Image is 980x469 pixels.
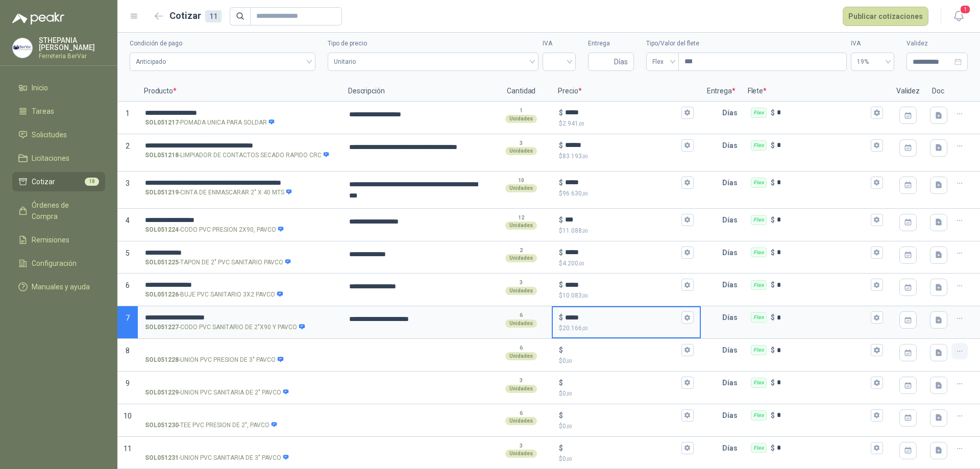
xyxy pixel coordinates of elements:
[771,312,775,323] p: $
[681,409,694,422] button: $$0,00
[145,281,335,289] input: SOL051226-BUJE PVC SANITARIO 3X2 PAVCO
[681,139,694,152] button: $$83.193,00
[871,279,883,291] button: Flex $
[145,216,335,224] input: SOL051224-CODO PVC PRESION 2X90, PAVCO
[559,226,693,236] p: $
[145,142,335,150] input: SOL051218-LIMPIADOR DE CONTACTOS SECADO RAPIDO CRC
[145,421,278,430] p: - TEE PVC PRESION DE 2", PAVCO
[145,225,284,235] p: - CODO PVC PRESION 2X90, PAVCO
[578,261,584,266] span: ,00
[871,177,883,189] button: Flex $
[565,314,679,322] input: $$20.166,00
[871,344,883,356] button: Flex $
[565,444,679,452] input: $$0,00
[145,323,179,332] strong: SOL051227
[145,355,179,365] strong: SOL051228
[559,356,693,366] p: $
[12,277,105,297] a: Manuales y ayuda
[145,109,335,117] input: SOL051217-POMADA UNICA PARA SOLDAR
[12,78,105,97] a: Inicio
[12,230,105,250] a: Remisiones
[681,214,694,226] button: $$11.088,00
[145,249,335,257] input: SOL051225-TAPON DE 2" PVC SANITARIO PAVCO
[751,178,767,188] div: Flex
[559,324,693,333] p: $
[32,281,90,292] span: Manuales y ayuda
[771,177,775,188] p: $
[565,179,679,186] input: $$96.630,00
[559,312,563,323] p: $
[520,139,523,147] p: 3
[777,411,869,419] input: Flex $
[126,142,130,150] span: 2
[145,258,291,267] p: - TAPON DE 2" PVC SANITARIO PAVCO
[751,410,767,421] div: Flex
[126,179,130,187] span: 3
[722,210,742,230] p: Días
[32,200,95,222] span: Órdenes de Compra
[145,388,289,398] p: - UNION PVC SANITARIA DE 2" PAVCO
[565,347,679,354] input: $$0,00
[751,312,767,323] div: Flex
[505,450,537,458] div: Unidades
[145,118,275,128] p: - POMADA UNICA PARA SOLDAR
[751,345,767,355] div: Flex
[960,5,971,14] span: 1
[145,347,335,354] input: SOL051228-UNION PVC PRESION DE 3" PAVCO
[906,39,968,48] label: Validez
[85,178,99,186] span: 18
[565,216,679,224] input: $$11.088,00
[566,424,572,429] span: ,00
[566,358,572,364] span: ,00
[32,176,55,187] span: Cotizar
[145,453,179,463] strong: SOL051231
[559,152,693,161] p: $
[771,442,775,454] p: $
[520,279,523,287] p: 3
[771,214,775,226] p: $
[145,412,335,419] input: SOL051230-TEE PVC PRESION DE 2", PAVCO
[559,107,563,118] p: $
[751,280,767,290] div: Flex
[871,311,883,324] button: Flex $
[559,422,693,431] p: $
[777,109,869,116] input: Flex $
[681,107,694,119] button: $$2.941,00
[562,260,584,267] span: 4.200
[751,108,767,118] div: Flex
[145,290,283,300] p: - BUJE PVC SANITARIO 3X2 PAVCO
[145,258,179,267] strong: SOL051225
[771,279,775,290] p: $
[565,109,679,116] input: $$2.941,00
[839,64,843,68] span: down
[857,54,888,69] span: 19%
[722,242,742,263] p: Días
[722,373,742,393] p: Días
[646,39,847,48] label: Tipo/Valor del flete
[342,81,491,102] p: Descripción
[562,423,572,430] span: 0
[565,411,679,419] input: $$0,00
[505,221,537,230] div: Unidades
[145,453,289,463] p: - UNION PVC SANITARIA DE 3" PAVCO
[126,216,130,225] span: 4
[32,234,69,245] span: Remisiones
[777,281,869,289] input: Flex $
[559,291,693,301] p: $
[751,443,767,453] div: Flex
[518,177,524,185] p: 10
[124,412,132,420] span: 10
[145,445,335,452] input: SOL051231-UNION PVC SANITARIA DE 3" PAVCO
[126,249,130,257] span: 5
[505,115,537,123] div: Unidades
[505,287,537,295] div: Unidades
[145,188,179,198] strong: SOL051219
[751,248,767,258] div: Flex
[518,214,524,222] p: 12
[334,54,532,69] span: Unitario
[839,56,843,59] span: up
[681,279,694,291] button: $$10.083,00
[145,388,179,398] strong: SOL051229
[578,121,584,127] span: ,00
[543,39,576,48] label: IVA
